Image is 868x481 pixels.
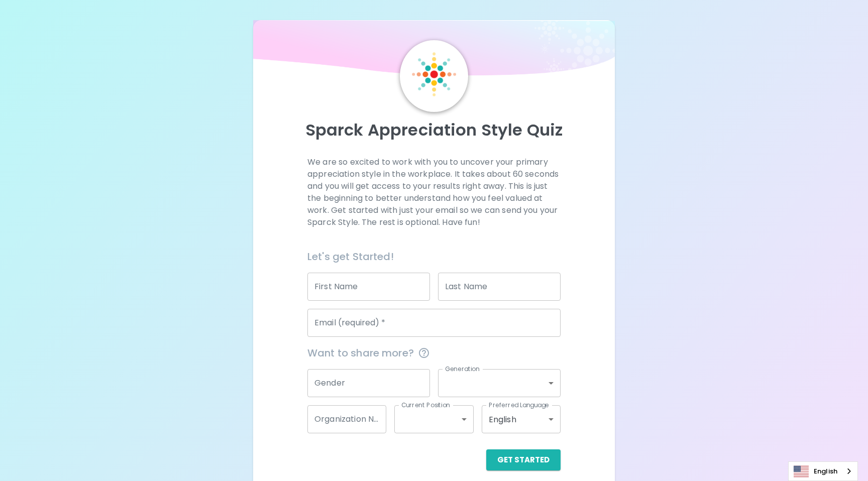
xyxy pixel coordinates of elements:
label: Current Position [401,401,450,409]
h6: Let's get Started! [307,249,561,265]
label: Preferred Language [489,401,549,409]
svg: This information is completely confidential and only used for aggregated appreciation studies at ... [418,347,430,359]
a: English [789,462,857,480]
img: Sparck Logo [412,52,456,96]
p: We are so excited to work with you to uncover your primary appreciation style in the workplace. I... [307,156,561,228]
button: Get Started [486,449,561,470]
aside: Language selected: English [788,461,858,481]
label: Generation [445,365,480,373]
img: wave [253,20,615,80]
span: Want to share more? [307,345,561,361]
div: Language [788,461,858,481]
p: Sparck Appreciation Style Quiz [265,120,603,140]
div: English [482,405,561,433]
